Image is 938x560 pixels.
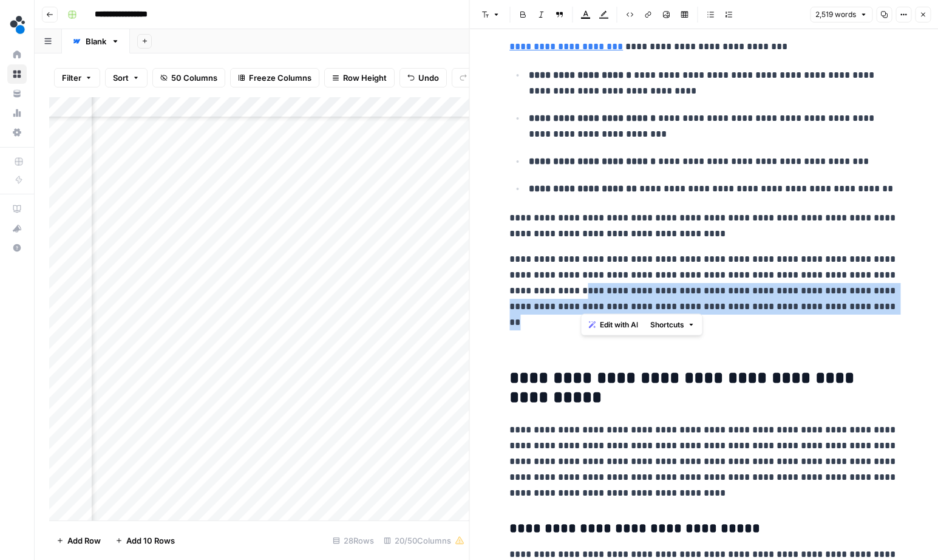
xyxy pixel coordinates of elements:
[815,9,856,20] span: 2,519 words
[645,317,700,333] button: Shortcuts
[230,68,319,87] button: Freeze Columns
[54,68,100,87] button: Filter
[7,238,27,258] button: Help + Support
[7,45,27,64] a: Home
[113,72,129,84] span: Sort
[379,531,469,550] div: 20/50 Columns
[584,317,643,333] button: Edit with AI
[7,103,27,123] a: Usage
[105,68,148,87] button: Sort
[418,72,439,84] span: Undo
[399,68,447,87] button: Undo
[810,7,872,22] button: 2,519 words
[62,29,130,53] a: Blank
[108,531,182,550] button: Add 10 Rows
[126,534,175,547] span: Add 10 Rows
[7,10,27,40] button: Workspace: spot.ai
[343,72,387,84] span: Row Height
[7,199,27,219] a: AirOps Academy
[324,68,395,87] button: Row Height
[7,123,27,142] a: Settings
[49,531,108,550] button: Add Row
[8,219,26,237] div: What's new?
[650,319,684,330] span: Shortcuts
[171,72,217,84] span: 50 Columns
[7,219,27,238] button: What's new?
[600,319,638,330] span: Edit with AI
[7,64,27,84] a: Browse
[86,35,106,47] div: Blank
[249,72,311,84] span: Freeze Columns
[7,84,27,103] a: Your Data
[67,534,101,547] span: Add Row
[7,14,29,36] img: spot.ai Logo
[328,531,379,550] div: 28 Rows
[152,68,225,87] button: 50 Columns
[62,72,81,84] span: Filter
